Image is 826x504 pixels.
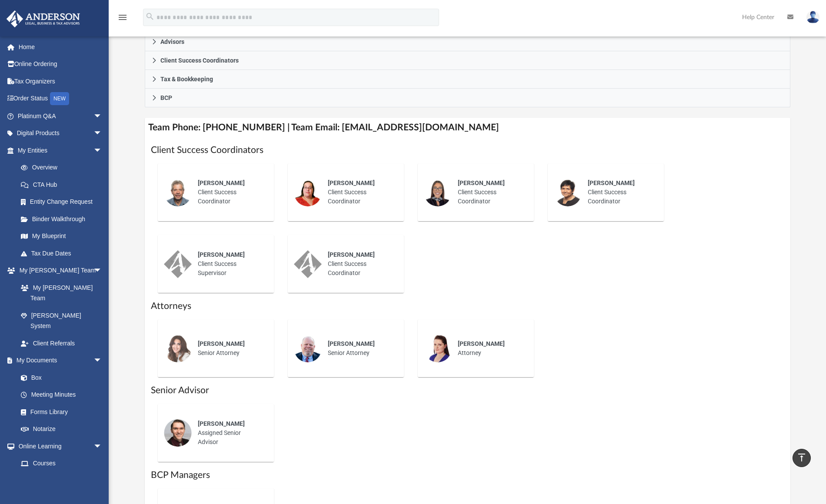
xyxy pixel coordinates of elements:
[151,300,784,312] h1: Attorneys
[806,11,819,23] img: User Pic
[12,403,107,421] a: Forms Library
[6,142,115,159] a: My Entitiesarrow_drop_down
[164,419,192,447] img: thumbnail
[424,179,452,206] img: thumbnail
[12,335,111,352] a: Client Referrals
[93,142,111,159] span: arrow_drop_down
[192,413,268,453] div: Assigned Senior Advisor
[6,56,115,73] a: Online Ordering
[145,89,790,107] a: BCP
[12,307,111,335] a: [PERSON_NAME] System
[192,172,268,212] div: Client Success Coordinator
[198,179,245,186] span: [PERSON_NAME]
[796,452,807,463] i: vertical_align_top
[328,251,375,258] span: [PERSON_NAME]
[145,70,790,89] a: Tax & Bookkeeping
[160,39,184,45] span: Advisors
[145,51,790,70] a: Client Success Coordinators
[164,179,192,206] img: thumbnail
[160,95,172,101] span: BCP
[554,179,582,206] img: thumbnail
[294,179,322,206] img: thumbnail
[12,159,115,176] a: Overview
[6,438,111,455] a: Online Learningarrow_drop_down
[6,90,115,108] a: Order StatusNEW
[6,38,115,56] a: Home
[93,438,111,455] span: arrow_drop_down
[588,179,635,186] span: [PERSON_NAME]
[12,176,115,193] a: CTA Hub
[4,10,83,27] img: Anderson Advisors Platinum Portal
[12,421,111,438] a: Notarize
[117,17,128,23] a: menu
[151,384,784,397] h1: Senior Advisor
[12,210,115,228] a: Binder Walkthrough
[322,333,398,364] div: Senior Attorney
[12,279,107,307] a: My [PERSON_NAME] Team
[93,262,111,280] span: arrow_drop_down
[50,92,69,105] div: NEW
[12,386,111,404] a: Meeting Minutes
[198,340,245,347] span: [PERSON_NAME]
[151,144,784,156] h1: Client Success Coordinators
[93,125,111,143] span: arrow_drop_down
[160,76,213,82] span: Tax & Bookkeeping
[328,340,375,347] span: [PERSON_NAME]
[145,118,790,137] h4: Team Phone: [PHONE_NUMBER] | Team Email: [EMAIL_ADDRESS][DOMAIN_NAME]
[6,125,115,142] a: Digital Productsarrow_drop_down
[192,333,268,364] div: Senior Attorney
[93,352,111,370] span: arrow_drop_down
[458,340,505,347] span: [PERSON_NAME]
[198,251,245,258] span: [PERSON_NAME]
[198,420,245,427] span: [PERSON_NAME]
[12,228,111,245] a: My Blueprint
[93,107,111,125] span: arrow_drop_down
[582,172,658,212] div: Client Success Coordinator
[12,245,115,262] a: Tax Due Dates
[160,57,239,63] span: Client Success Coordinators
[793,449,811,467] a: vertical_align_top
[192,244,268,284] div: Client Success Supervisor
[164,335,192,362] img: thumbnail
[145,12,155,21] i: search
[151,469,784,481] h1: BCP Managers
[322,172,398,212] div: Client Success Coordinator
[6,107,115,125] a: Platinum Q&Aarrow_drop_down
[117,12,128,23] i: menu
[424,335,452,362] img: thumbnail
[12,369,107,386] a: Box
[6,262,111,279] a: My [PERSON_NAME] Teamarrow_drop_down
[12,455,111,472] a: Courses
[328,179,375,186] span: [PERSON_NAME]
[12,472,107,489] a: Video Training
[6,352,111,369] a: My Documentsarrow_drop_down
[294,335,322,362] img: thumbnail
[164,250,192,278] img: thumbnail
[322,244,398,284] div: Client Success Coordinator
[145,33,790,51] a: Advisors
[452,172,528,212] div: Client Success Coordinator
[12,193,115,211] a: Entity Change Request
[458,179,505,186] span: [PERSON_NAME]
[452,333,528,364] div: Attorney
[6,73,115,90] a: Tax Organizers
[294,250,322,278] img: thumbnail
